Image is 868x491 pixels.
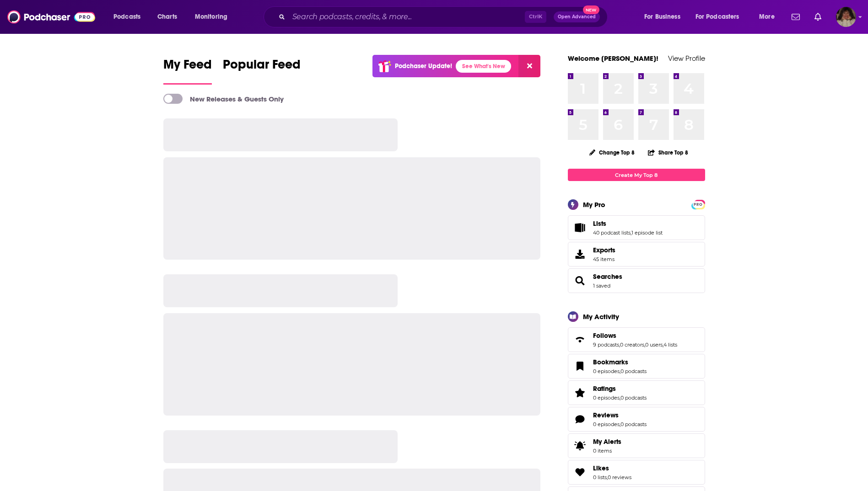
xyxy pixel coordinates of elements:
a: Likes [593,464,631,472]
span: My Alerts [593,438,621,446]
a: 40 podcast lists [593,229,631,236]
span: Follows [568,327,705,352]
a: 9 podcasts [593,342,619,348]
a: Show notifications dropdown [788,9,803,25]
span: Lists [568,215,705,240]
a: Lists [571,221,589,234]
span: , [663,342,663,348]
span: Open Advanced [558,15,596,19]
a: Ratings [593,384,647,393]
a: Reviews [571,413,589,426]
span: New [583,5,599,14]
span: PRO [693,201,704,208]
button: Open AdvancedNew [554,11,600,22]
img: User Profile [836,7,856,27]
span: , [631,229,631,236]
span: Podcasts [113,11,140,23]
p: Podchaser Update! [395,62,452,70]
span: Logged in as angelport [836,7,856,27]
a: Welcome [PERSON_NAME]! [568,54,658,63]
span: , [619,342,620,348]
button: Share Top 8 [647,144,689,161]
div: My Activity [583,312,619,321]
img: Podchaser - Follow, Share and Rate Podcasts [7,8,95,26]
a: Show notifications dropdown [811,9,825,25]
a: PRO [693,201,704,208]
button: Change Top 8 [584,147,641,158]
a: Charts [151,10,183,24]
a: Bookmarks [593,358,647,366]
button: open menu [189,10,239,24]
span: Monitoring [195,11,227,23]
a: See What's New [456,60,511,73]
a: 0 episodes [593,421,620,427]
span: My Feed [163,57,212,78]
a: Popular Feed [223,57,301,85]
span: Exports [593,246,615,254]
span: Follows [593,331,616,340]
span: Ratings [593,384,616,393]
a: 0 creators [620,342,644,348]
div: Search podcasts, credits, & more... [272,6,616,27]
div: My Pro [583,200,605,209]
span: Charts [157,11,177,23]
span: For Business [644,11,680,23]
span: Ctrl K [525,11,546,23]
a: Create My Top 8 [568,169,705,181]
span: Ratings [568,380,705,405]
a: New Releases & Guests Only [163,94,284,104]
a: 4 lists [663,342,677,348]
span: , [620,395,620,401]
span: Likes [568,460,705,485]
span: , [607,474,608,480]
a: 1 episode list [631,229,663,236]
a: My Alerts [568,433,705,458]
span: Exports [571,248,589,261]
a: Bookmarks [571,360,589,373]
span: Reviews [568,407,705,432]
span: Bookmarks [568,354,705,379]
span: 0 items [593,448,621,454]
span: Likes [593,464,609,472]
a: Exports [568,242,705,267]
span: Searches [568,268,705,293]
span: Lists [593,219,606,228]
a: 0 podcasts [620,421,647,427]
a: 0 episodes [593,368,620,374]
a: Searches [571,274,589,287]
a: Ratings [571,386,589,399]
a: Searches [593,272,622,281]
a: Likes [571,466,589,479]
a: 0 podcasts [620,395,647,401]
a: Follows [593,331,677,340]
span: Popular Feed [223,57,301,78]
span: , [644,342,645,348]
span: , [620,368,620,374]
span: , [620,421,620,427]
a: 0 podcasts [620,368,647,374]
input: Search podcasts, credits, & more... [289,10,525,24]
span: Reviews [593,411,619,419]
span: For Podcasters [695,11,739,23]
button: Show profile menu [836,7,856,27]
a: Reviews [593,411,647,419]
button: open menu [753,10,786,24]
span: Bookmarks [593,358,628,366]
a: Follows [571,333,589,346]
span: More [759,11,775,23]
a: View Profile [668,54,705,63]
a: 0 lists [593,474,607,480]
a: Lists [593,219,663,228]
a: 1 saved [593,283,610,289]
button: open menu [690,10,753,24]
span: My Alerts [571,439,589,452]
a: 0 episodes [593,395,620,401]
a: 0 users [645,342,663,348]
span: 45 items [593,256,615,262]
button: open menu [107,10,152,24]
a: My Feed [163,57,212,85]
